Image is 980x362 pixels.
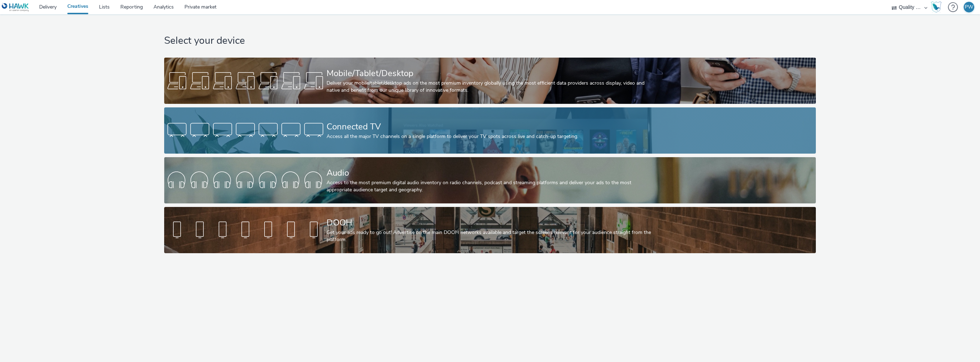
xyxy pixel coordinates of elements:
[965,2,973,12] div: PW
[931,1,942,13] img: Hawk Academy
[327,133,651,140] div: Access all the major TV channels on a single platform to deliver your TV spots across live and ca...
[164,107,816,154] a: Connected TVAccess all the major TV channels on a single platform to deliver your TV spots across...
[164,58,816,104] a: Mobile/Tablet/DesktopDeliver your mobile/tablet/desktop ads on the most premium inventory globall...
[327,217,651,229] div: DOOH
[327,80,651,94] div: Deliver your mobile/tablet/desktop ads on the most premium inventory globally using the most effi...
[327,179,651,194] div: Access to the most premium digital audio inventory on radio channels, podcast and streaming platf...
[164,157,816,203] a: AudioAccess to the most premium digital audio inventory on radio channels, podcast and streaming ...
[327,167,651,179] div: Audio
[2,3,29,12] img: undefined Logo
[164,207,816,253] a: DOOHGet your ads ready to go out! Advertise on the main DOOH networks available and target the sc...
[327,67,651,80] div: Mobile/Tablet/Desktop
[327,121,651,133] div: Connected TV
[327,229,651,244] div: Get your ads ready to go out! Advertise on the main DOOH networks available and target the screen...
[164,34,816,48] h1: Select your device
[931,1,944,13] a: Hawk Academy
